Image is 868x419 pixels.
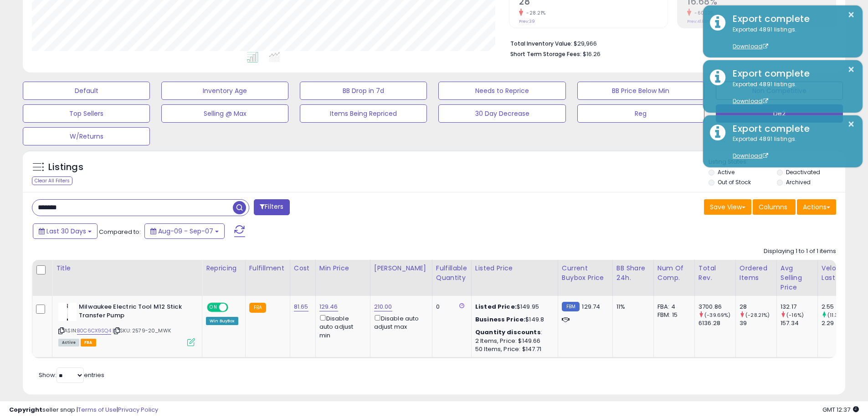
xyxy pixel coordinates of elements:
b: Listed Price: [475,302,517,311]
div: Repricing [206,264,241,273]
div: Exported 4891 listings. [726,80,856,106]
div: ASIN: [58,303,195,345]
div: 2.55 [822,303,858,311]
span: FBA [81,339,96,347]
label: Deactivated [786,168,820,176]
div: Title [56,264,198,273]
button: Filters [254,199,289,215]
div: : [475,328,551,336]
button: Items Being Repriced [300,104,427,123]
b: Quantity discounts [475,328,541,336]
a: Download [733,42,768,50]
a: Terms of Use [78,405,117,414]
div: Exported 4891 listings. [726,26,856,51]
div: 11% [616,303,647,311]
div: 0 [436,303,464,311]
span: 129.74 [582,302,600,311]
span: ON [208,304,219,311]
strong: Copyright [9,405,42,414]
small: (11.35%) [827,311,847,319]
div: Disable auto adjust min [319,313,363,340]
b: Milwaukee Electric Tool M12 Stick Transfer Pump [79,303,190,322]
div: $149.95 [475,303,551,311]
button: Save View [704,199,751,215]
div: Clear All Filters [32,176,72,185]
div: $149.8 [475,316,551,324]
small: (-16%) [786,311,804,319]
button: × [847,9,855,21]
a: 210.00 [374,302,392,311]
button: 30 Day Decrease [438,104,565,123]
span: Show: entries [39,371,104,379]
div: Total Rev. [699,264,732,283]
div: Export complete [726,67,856,80]
div: FBA: 4 [657,303,688,311]
div: Current Buybox Price [562,264,609,283]
div: 39 [740,319,776,327]
small: FBM [562,302,580,311]
div: Fulfillable Quantity [436,264,467,283]
div: 2 Items, Price: $149.66 [475,337,551,345]
div: Num of Comp. [657,264,691,283]
small: FBA [249,303,266,313]
div: 28 [740,303,776,311]
a: Privacy Policy [118,405,158,414]
div: Export complete [726,122,856,135]
div: Ordered Items [740,264,773,283]
h5: Listings [48,161,83,174]
span: 2025-10-8 12:37 GMT [822,405,859,414]
button: Reg [577,104,704,123]
small: (-39.69%) [704,311,730,319]
div: 3700.86 [699,303,735,311]
span: $16.26 [583,50,601,58]
button: Inventory Age [161,82,288,100]
a: 81.65 [294,302,308,311]
b: Total Inventory Value: [510,40,572,47]
button: BB Drop in 7d [300,82,427,100]
b: Business Price: [475,315,525,324]
button: BB Price Below Min [577,82,704,100]
div: 50 Items, Price: $147.71 [475,345,551,353]
button: Aug-09 - Sep-07 [144,223,225,239]
label: Active [718,168,734,176]
span: | SKU: 2579-20_MWK [113,327,171,334]
div: seller snap | | [9,406,158,414]
img: 21dT8j84nlL._SL40_.jpg [58,303,77,321]
a: B0C6CX9SQ4 [77,327,111,335]
div: FBM: 15 [657,311,688,319]
small: (-28.21%) [745,311,770,319]
b: Short Term Storage Fees: [510,50,581,58]
span: OFF [227,304,241,311]
button: W/Returns [23,127,150,145]
a: Download [733,97,768,105]
div: Listed Price [475,264,554,273]
li: $29,966 [510,37,829,48]
div: Cost [294,264,312,273]
div: Fulfillment [249,264,286,273]
small: -28.21% [523,10,546,16]
div: Disable auto adjust max [374,313,425,331]
button: Needs to Reprice [438,82,565,100]
button: Selling @ Max [161,104,288,123]
div: [PERSON_NAME] [374,264,428,273]
div: BB Share 24h. [616,264,650,283]
label: Archived [786,178,811,186]
button: × [847,64,855,75]
button: Top Sellers [23,104,150,123]
span: Last 30 Days [46,227,86,236]
div: Velocity Last 30d [822,264,855,283]
span: Aug-09 - Sep-07 [158,227,213,236]
button: Actions [797,199,836,215]
div: 2.29 [822,319,858,327]
a: Download [733,152,768,160]
div: Win BuyBox [206,317,238,325]
div: Min Price [319,264,366,273]
small: Prev: 39 [519,19,535,24]
span: Compared to: [99,228,141,236]
div: Export complete [726,12,856,26]
button: De2 [716,104,843,123]
div: Avg Selling Price [781,264,814,292]
small: Prev: 41.83% [687,19,710,24]
div: 157.34 [781,319,817,327]
div: Exported 4891 listings. [726,135,856,160]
